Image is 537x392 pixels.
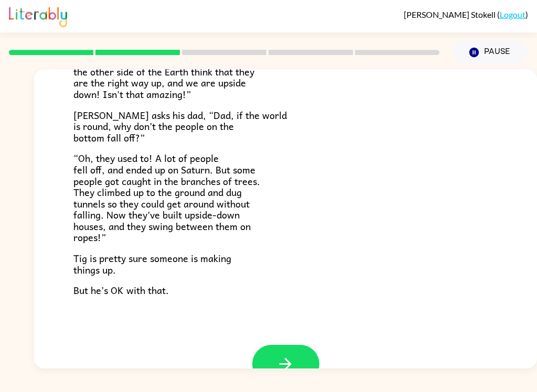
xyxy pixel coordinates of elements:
[73,150,260,245] span: “Oh, they used to! A lot of people fell off, and ended up on Saturn. But some people got caught i...
[73,251,231,277] span: Tig is pretty sure someone is making things up.
[500,9,525,19] a: Logout
[404,9,497,19] span: [PERSON_NAME] Stokell
[9,4,67,27] img: Literably
[73,107,287,145] span: [PERSON_NAME] asks his dad, “Dad, if the world is round, why don’t the people on the bottom fall ...
[404,9,528,19] div: ( )
[452,40,528,64] button: Pause
[73,282,169,298] span: But he’s OK with that.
